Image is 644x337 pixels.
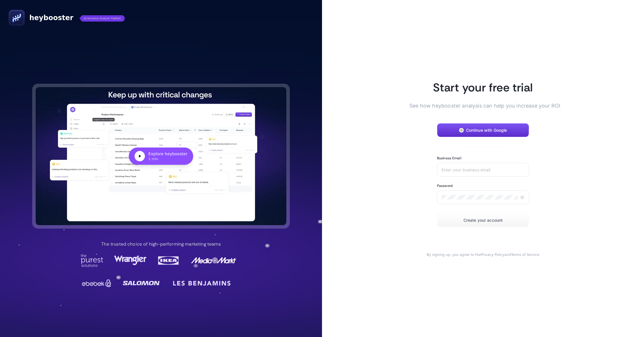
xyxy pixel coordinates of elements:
[419,80,547,95] h1: Start your free trial
[191,254,237,267] img: MediaMarkt
[511,253,539,257] a: Terms of Service
[123,277,160,289] img: Salomon
[466,128,507,133] span: Continue with Google
[80,277,113,289] img: Ebebek
[437,183,453,188] label: Password
[80,15,125,22] span: eCommerce Analysis Platform
[437,156,461,160] label: Business Email
[170,276,234,290] img: LesBenjamin
[463,218,503,223] span: Create your account
[442,167,524,172] input: Enter your business email
[36,87,286,225] button: Explore heybooster1 min
[437,123,529,137] button: Continue with Google
[101,241,221,248] p: The trusted choice of high-performing marketing teams
[157,254,180,267] img: Ikea
[80,254,103,267] img: Purest
[481,253,505,257] a: Privacy Policy
[437,213,529,227] button: Create your account
[29,13,73,22] span: heybooster
[409,102,547,110] span: See how heybooster analysis can help you increase your ROI
[9,10,125,26] a: heyboostereCommerce Analysis Platform
[148,157,187,161] div: 1 min
[419,252,547,257] div: and
[114,254,146,267] img: Wrangler
[427,253,481,257] span: By signing up, you agree to the
[148,151,187,157] div: Explore heybooster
